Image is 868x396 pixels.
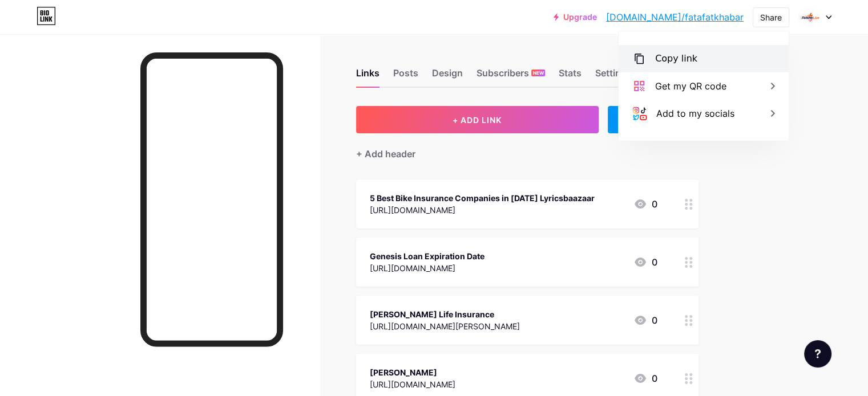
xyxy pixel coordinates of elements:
div: Stats [559,66,582,87]
div: [URL][DOMAIN_NAME] [370,378,455,390]
div: Subscribers [477,66,545,87]
div: 0 [633,371,657,385]
div: Links [356,66,380,87]
div: [PERSON_NAME] [370,366,455,378]
div: Add to my socials [656,107,734,120]
div: [URL][DOMAIN_NAME] [370,262,485,274]
div: 5 Best Bike Insurance Companies in [DATE] Lyricsbaazaar [370,192,595,204]
button: + ADD LINK [356,106,599,133]
a: Upgrade [554,13,597,22]
div: 0 [633,313,657,327]
div: Copy link [655,52,697,66]
div: [URL][DOMAIN_NAME] [370,204,595,216]
div: Design [432,66,463,87]
span: + ADD LINK [453,115,502,125]
div: Posts [393,66,418,87]
div: [URL][DOMAIN_NAME][PERSON_NAME] [370,320,520,332]
div: Genesis Loan Expiration Date [370,250,485,262]
img: fatafatkhabar [798,6,819,28]
div: Share [760,11,782,23]
div: + ADD EMBED [608,106,699,133]
div: 0 [633,197,657,211]
div: 0 [633,255,657,269]
div: Get my QR code [655,79,726,93]
a: [DOMAIN_NAME]/fatafatkhabar [606,10,744,24]
div: + Add header [356,147,415,161]
div: Settings [595,66,632,87]
span: NEW [533,70,544,76]
div: [PERSON_NAME] Life Insurance [370,308,520,320]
